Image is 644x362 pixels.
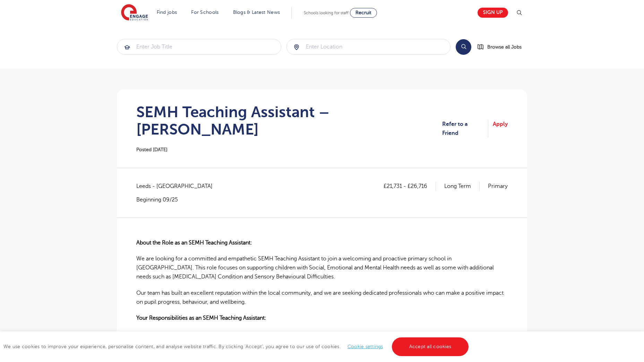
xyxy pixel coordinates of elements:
[136,182,220,191] span: Leeds - [GEOGRAPHIC_DATA]
[355,10,371,15] span: Recruit
[444,182,480,191] p: Long Term
[136,254,508,282] p: We are looking for a committed and empathetic SEMH Teaching Assistant to join a welcoming and pro...
[304,10,349,15] span: Schools looking for staff
[136,103,442,138] h1: SEMH Teaching Assistant – [PERSON_NAME]
[136,196,220,204] p: Beginning 09/25
[117,39,281,54] input: Submit
[350,8,377,18] a: Recruit
[136,330,508,339] p: Provide one-to-one and small group support for pupils with SEMH and associated needs
[478,8,508,18] a: Sign up
[488,182,508,191] p: Primary
[487,43,522,51] span: Browse all Jobs
[493,120,508,138] a: Apply
[157,10,177,15] a: Find jobs
[136,315,266,321] strong: Your Responsibilities as an SEMH Teaching Assistant:
[3,344,470,349] span: We use cookies to improve your experience, personalise content, and analyse website traffic. By c...
[287,39,450,54] input: Submit
[121,4,148,21] img: Engage Education
[384,182,436,191] p: £21,731 - £26,716
[456,39,471,55] button: Search
[136,288,508,307] p: Our team has built an excellent reputation within the local community, and we are seeking dedicat...
[442,120,489,138] a: Refer to a Friend
[477,43,527,51] a: Browse all Jobs
[233,10,280,15] a: Blogs & Latest News
[136,147,168,152] span: Posted [DATE]
[191,10,218,15] a: For Schools
[347,344,383,349] a: Cookie settings
[136,240,252,246] strong: About the Role as an SEMH Teaching Assistant:
[392,337,469,356] a: Accept all cookies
